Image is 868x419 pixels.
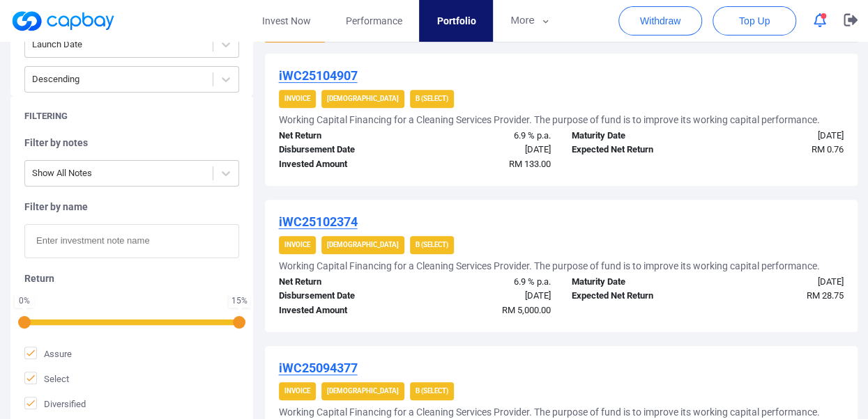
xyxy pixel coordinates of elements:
h5: Working Capital Financing for a Cleaning Services Provider. The purpose of fund is to improve its... [279,260,820,272]
div: [DATE] [415,143,561,157]
div: Maturity Date [561,275,708,290]
strong: B (Select) [416,387,448,395]
div: [DATE] [708,275,854,290]
span: RM 133.00 [509,159,551,169]
div: Invested Amount [268,303,415,318]
div: [DATE] [708,129,854,143]
div: 6.9 % p.a. [415,129,561,143]
div: Expected Net Return [561,289,708,303]
u: iWC25102374 [279,214,358,229]
h5: Filter by notes [24,136,239,149]
h5: Filtering [24,110,68,122]
div: Disbursement Date [268,289,415,303]
strong: [DEMOGRAPHIC_DATA] [327,241,399,248]
span: Diversified [24,397,86,411]
u: iWC25094377 [279,361,358,375]
div: Maturity Date [561,129,708,143]
div: Net Return [268,275,415,290]
div: Net Return [268,129,415,143]
h5: Working Capital Financing for a Cleaning Services Provider. The purpose of fund is to improve its... [279,406,820,418]
span: Portfolio [436,13,475,29]
button: Withdraw [618,6,702,35]
span: RM 28.75 [807,290,844,301]
strong: Invoice [284,95,310,102]
strong: B (Select) [416,241,448,248]
span: Select [24,372,69,386]
div: 6.9 % p.a. [415,275,561,290]
span: RM 0.76 [812,144,844,155]
strong: Invoice [284,241,310,248]
div: 15 % [231,297,248,305]
div: Disbursement Date [268,143,415,157]
u: iWC25104907 [279,68,358,83]
h5: Working Capital Financing for a Cleaning Services Provider. The purpose of fund is to improve its... [279,113,820,126]
h5: Return [24,272,239,285]
div: Invested Amount [268,157,415,172]
button: Top Up [713,6,796,35]
input: Enter investment note name [24,224,239,258]
strong: [DEMOGRAPHIC_DATA] [327,387,399,395]
div: Expected Net Return [561,143,708,157]
span: Top Up [739,14,770,28]
div: [DATE] [415,289,561,303]
h5: Filter by name [24,200,239,213]
span: RM 5,000.00 [502,305,551,315]
span: Assure [24,347,72,361]
strong: B (Select) [416,95,448,102]
strong: [DEMOGRAPHIC_DATA] [327,95,399,102]
span: Performance [345,13,402,29]
div: 0 % [17,297,31,305]
strong: Invoice [284,387,310,395]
